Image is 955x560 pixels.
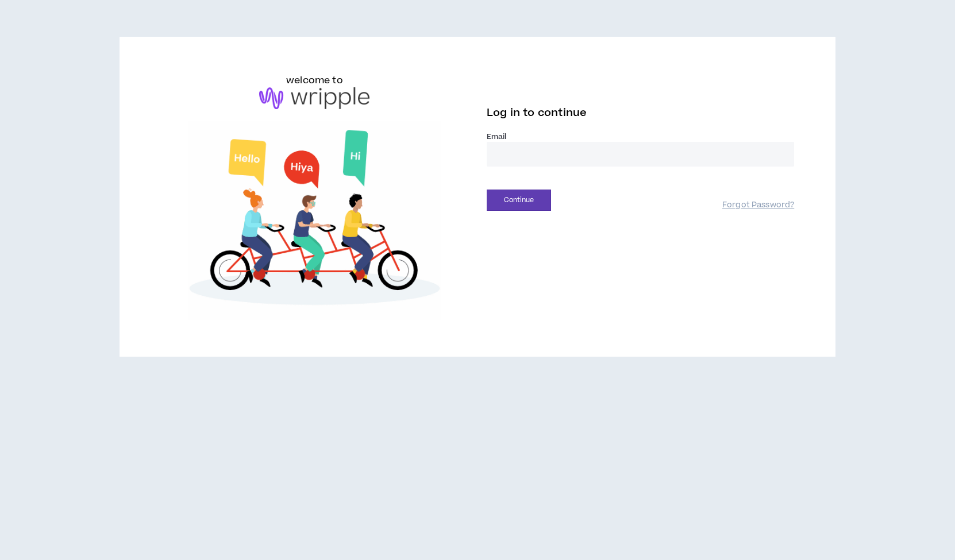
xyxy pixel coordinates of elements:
[259,87,369,109] img: logo-brand.png
[286,74,343,87] h6: welcome to
[487,190,551,211] button: Continue
[487,106,587,120] span: Log in to continue
[161,121,468,320] img: Welcome to Wripple
[487,132,794,142] label: Email
[722,200,794,211] a: Forgot Password?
